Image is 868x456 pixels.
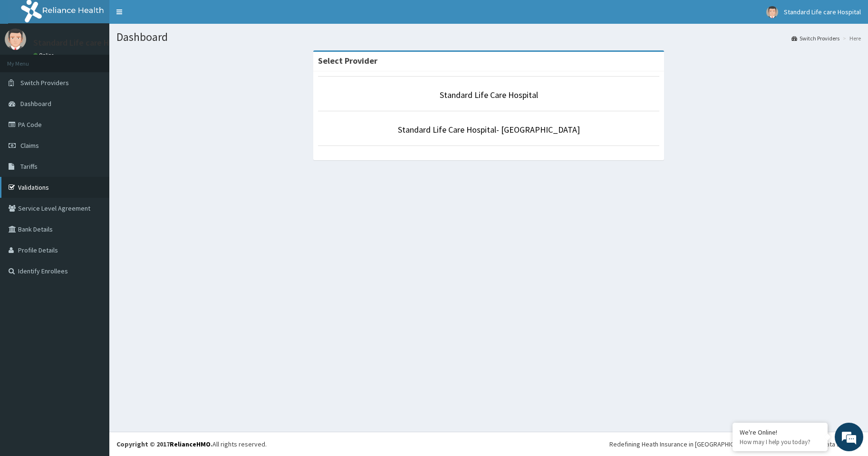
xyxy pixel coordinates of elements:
[20,78,69,87] span: Switch Providers
[116,440,212,448] strong: Copyright © 2017 .
[116,31,861,43] h1: Dashboard
[318,55,377,66] strong: Select Provider
[20,141,39,150] span: Claims
[840,34,861,42] li: Here
[440,89,538,100] a: Standard Life Care Hospital
[398,124,580,135] a: Standard Life Care Hospital- [GEOGRAPHIC_DATA]
[766,6,778,18] img: User Image
[20,162,38,171] span: Tariffs
[170,440,211,448] a: RelianceHMO
[5,29,26,50] img: User Image
[791,34,839,42] a: Switch Providers
[20,99,51,108] span: Dashboard
[740,438,820,446] p: How may I help you today?
[33,52,56,58] a: Online
[740,428,820,437] div: We're Online!
[33,39,135,47] p: Standard Life care Hospital
[109,432,868,456] footer: All rights reserved.
[609,439,861,449] div: Redefining Heath Insurance in [GEOGRAPHIC_DATA] using Telemedicine and Data Science!
[784,8,861,16] span: Standard Life care Hospital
